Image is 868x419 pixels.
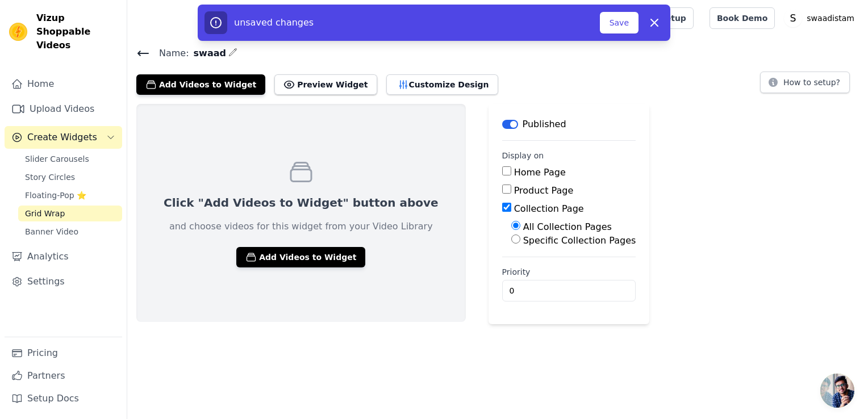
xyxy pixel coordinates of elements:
[386,74,498,95] button: Customize Design
[5,98,122,120] a: Upload Videos
[523,221,612,232] label: All Collection Pages
[760,79,850,90] a: How to setup?
[18,224,122,240] a: Banner Video
[600,12,639,33] button: Save
[25,153,89,165] span: Slider Carousels
[18,151,122,167] a: Slider Carousels
[820,374,854,408] a: Open chat
[18,187,122,203] a: Floating-Pop ⭐
[169,220,433,233] p: and choose videos for this widget from your Video Library
[25,171,75,183] span: Story Circles
[502,150,544,161] legend: Display on
[274,74,377,95] button: Preview Widget
[514,185,574,196] label: Product Page
[760,72,850,93] button: How to setup?
[25,208,65,219] span: Grid Wrap
[5,245,122,268] a: Analytics
[25,226,78,237] span: Banner Video
[5,364,122,387] a: Partners
[523,235,636,246] label: Specific Collection Pages
[234,17,314,28] span: unsaved changes
[502,266,636,278] label: Priority
[164,195,439,211] p: Click "Add Videos to Widget" button above
[189,47,226,60] span: swaad
[5,270,122,293] a: Settings
[236,247,365,267] button: Add Videos to Widget
[150,47,189,60] span: Name:
[27,131,97,144] span: Create Widgets
[514,167,566,178] label: Home Page
[5,387,122,410] a: Setup Docs
[5,342,122,364] a: Pricing
[25,190,86,201] span: Floating-Pop ⭐
[18,169,122,185] a: Story Circles
[514,203,584,214] label: Collection Page
[523,118,566,131] p: Published
[18,206,122,221] a: Grid Wrap
[136,74,265,95] button: Add Videos to Widget
[228,45,237,61] div: Edit Name
[5,73,122,95] a: Home
[5,126,122,149] button: Create Widgets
